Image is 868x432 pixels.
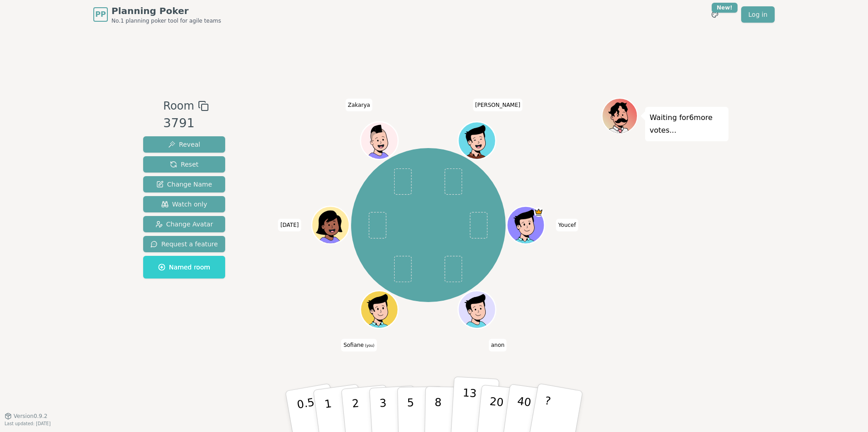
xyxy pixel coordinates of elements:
[556,219,578,231] span: Click to change your name
[156,180,212,189] span: Change Name
[489,339,507,351] span: Click to change your name
[168,140,200,149] span: Reveal
[150,240,218,249] span: Request a feature
[364,344,375,348] span: (you)
[341,339,376,351] span: Click to change your name
[155,220,213,229] span: Change Avatar
[362,292,397,327] button: Click to change your avatar
[143,216,225,232] button: Change Avatar
[278,219,301,231] span: Click to change your name
[143,256,225,278] button: Named room
[346,99,372,111] span: Click to change your name
[158,263,210,272] span: Named room
[534,207,544,217] span: Youcef is the host
[163,98,194,114] span: Room
[473,99,523,111] span: Click to change your name
[143,136,225,153] button: Reveal
[111,5,221,17] span: Planning Poker
[143,156,225,173] button: Reset
[14,413,48,420] span: Version 0.9.2
[143,236,225,252] button: Request a feature
[170,160,198,169] span: Reset
[712,3,738,13] div: New!
[707,6,723,23] button: New!
[163,114,208,133] div: 3791
[650,111,724,137] p: Waiting for 6 more votes...
[111,17,221,24] span: No.1 planning poker tool for agile teams
[93,5,221,24] a: PPPlanning PokerNo.1 planning poker tool for agile teams
[161,200,207,209] span: Watch only
[5,421,51,426] span: Last updated: [DATE]
[741,6,775,23] a: Log in
[143,176,225,192] button: Change Name
[143,196,225,212] button: Watch only
[5,413,48,420] button: Version0.9.2
[95,9,106,20] span: PP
